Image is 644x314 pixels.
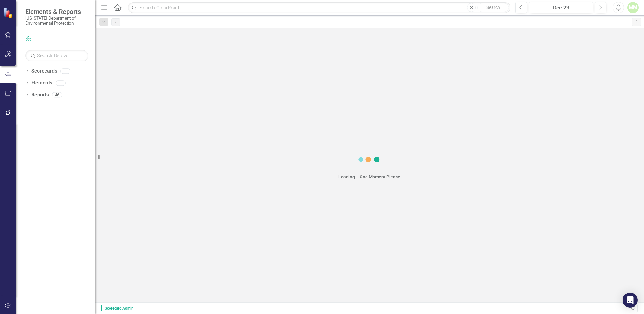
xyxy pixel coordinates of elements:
[623,293,638,308] div: Open Intercom Messenger
[25,15,88,26] small: [US_STATE] Department of Environmental Protection
[31,91,49,99] a: Reports
[486,5,500,10] span: Search
[25,50,88,61] input: Search Below...
[531,4,591,12] div: Dec-23
[3,7,14,18] img: ClearPoint Strategy
[31,67,57,75] a: Scorecards
[477,3,509,12] button: Search
[128,2,510,13] input: Search ClearPoint...
[52,92,62,98] div: 46
[101,305,136,311] span: Scorecard Admin
[31,79,52,87] a: Elements
[25,8,88,15] span: Elements & Reports
[338,174,400,180] div: Loading... One Moment Please
[627,2,639,13] button: MM
[529,2,593,13] button: Dec-23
